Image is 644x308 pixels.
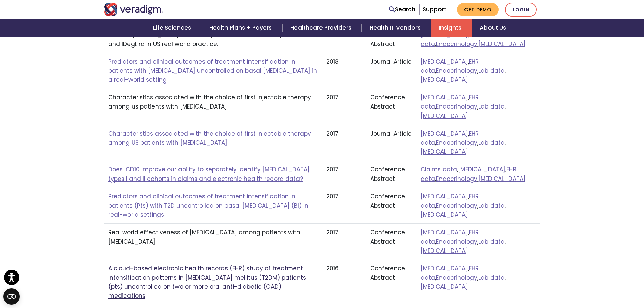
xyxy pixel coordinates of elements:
a: Support [423,5,446,14]
a: [MEDICAL_DATA] [421,129,468,138]
a: Endocrinology [436,102,477,111]
a: [MEDICAL_DATA] [478,175,526,183]
td: 2018 [322,26,366,53]
a: [MEDICAL_DATA] [421,57,468,66]
a: [MEDICAL_DATA] [458,165,505,173]
td: , , , , [416,89,540,125]
a: Claims data [421,165,457,173]
td: Conference Abstract [366,260,417,305]
td: 2017 [322,161,366,188]
a: Get Demo [457,3,499,16]
td: Real world effectiveness of [MEDICAL_DATA] among patients with [MEDICAL_DATA] [104,224,322,260]
a: EHR data [421,192,479,210]
a: Lab data [478,202,505,210]
td: Journal Article [366,53,417,89]
a: About Us [472,19,514,37]
td: Characteristics associated with the choice of first injectable therapy among us patients with [ME... [104,89,322,125]
a: Lab data [478,102,505,111]
a: Lab data [478,274,505,282]
td: , , , , [416,125,540,161]
td: Current [MEDICAL_DATA] mellitus injectable intensification patterns and IDegLira in US real world... [104,26,322,53]
img: Veradigm logo [104,3,163,16]
a: Lab data [478,139,505,147]
td: , , , , [416,188,540,224]
td: Conference Abstract [366,188,417,224]
a: Predictors and clinical outcomes of treatment intensification in patients (Pts) with T2D uncontro... [108,192,308,219]
a: Healthcare Providers [282,19,361,37]
a: Health IT Vendors [361,19,431,37]
td: , , , , [416,161,540,188]
a: Endocrinology [436,40,477,48]
a: Search [389,5,415,14]
a: [MEDICAL_DATA] [421,228,468,236]
a: EHR data [421,57,479,75]
a: Endocrinology [436,67,477,75]
a: Insights [431,19,472,37]
td: Journal Article [366,125,417,161]
a: Endocrinology [436,175,477,183]
a: [MEDICAL_DATA] [421,148,468,156]
td: , , , , [416,224,540,260]
a: Endocrinology [436,139,477,147]
a: Endocrinology [436,238,477,246]
a: [MEDICAL_DATA] [478,40,526,48]
td: 2017 [322,125,366,161]
a: [MEDICAL_DATA] [421,247,468,255]
a: Lab data [478,238,505,246]
td: , , , [416,26,540,53]
a: Lab data [478,67,505,75]
td: 2018 [322,53,366,89]
a: EHR data [421,228,479,245]
iframe: Drift Chat Widget [514,259,636,300]
a: [MEDICAL_DATA] [421,283,468,291]
td: Conference Abstract [366,26,417,53]
td: 2017 [322,188,366,224]
a: Login [505,3,537,17]
a: Characteristics associated with the choice of first injectable therapy among US patients with [ME... [108,129,311,147]
a: [MEDICAL_DATA] [421,93,468,101]
td: , , , , [416,260,540,305]
td: 2017 [322,89,366,125]
td: 2017 [322,224,366,260]
td: Conference Abstract [366,224,417,260]
a: Life Sciences [145,19,201,37]
a: EHR data [421,165,516,183]
a: EHR data [421,30,479,48]
td: 2016 [322,260,366,305]
a: [MEDICAL_DATA] [421,76,468,84]
a: [MEDICAL_DATA] [421,192,468,200]
a: Endocrinology [436,202,477,210]
button: Open CMP widget [3,288,20,305]
a: Endocrinology [436,274,477,282]
a: [MEDICAL_DATA] [421,264,468,273]
td: Conference Abstract [366,161,417,188]
a: [MEDICAL_DATA] [421,211,468,219]
a: Does ICD10 improve our ability to separately identify [MEDICAL_DATA] types I and II cohorts in cl... [108,165,310,183]
a: [MEDICAL_DATA] [421,112,468,120]
a: Predictors and clinical outcomes of treatment intensification in patients with [MEDICAL_DATA] unc... [108,57,317,84]
a: Health Plans + Payers [201,19,282,37]
a: A cloud-based electronic health records (EHR) study of treatment intensification patterns in [MED... [108,264,306,300]
td: , , , , [416,53,540,89]
td: Conference Abstract [366,89,417,125]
